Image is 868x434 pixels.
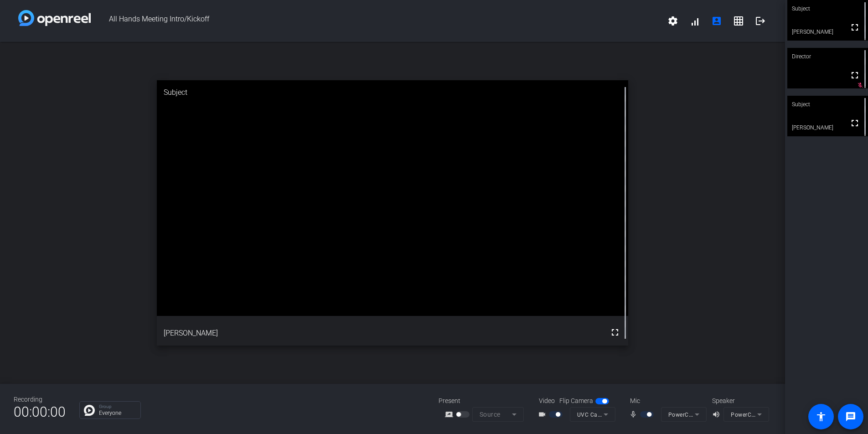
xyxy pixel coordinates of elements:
mat-icon: message [845,411,856,422]
span: Video [539,396,555,406]
span: All Hands Meeting Intro/Kickoff [91,10,662,32]
mat-icon: account_box [711,15,722,26]
div: Mic [621,396,712,406]
mat-icon: fullscreen [849,22,860,33]
mat-icon: volume_up [712,409,723,420]
mat-icon: screen_share_outline [445,409,456,420]
mat-icon: logout [755,15,766,26]
mat-icon: settings [667,15,678,26]
div: Director [787,48,868,65]
p: Everyone [99,410,136,416]
div: Subject [787,96,868,113]
button: signal_cellular_alt [684,10,706,32]
div: Recording [14,395,66,404]
mat-icon: mic_none [629,409,640,420]
span: Flip Camera [559,396,593,406]
p: Group [99,404,136,409]
mat-icon: fullscreen [849,70,860,81]
mat-icon: accessibility [816,411,827,422]
span: 00:00:00 [14,401,66,423]
mat-icon: fullscreen [610,327,620,338]
mat-icon: videocam_outline [538,409,549,420]
div: Speaker [712,396,767,406]
mat-icon: fullscreen [849,118,860,129]
mat-icon: grid_on [733,15,744,26]
div: Subject [157,80,628,105]
img: white-gradient.svg [18,10,91,26]
img: Chat Icon [84,405,95,416]
div: Present [439,396,530,406]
